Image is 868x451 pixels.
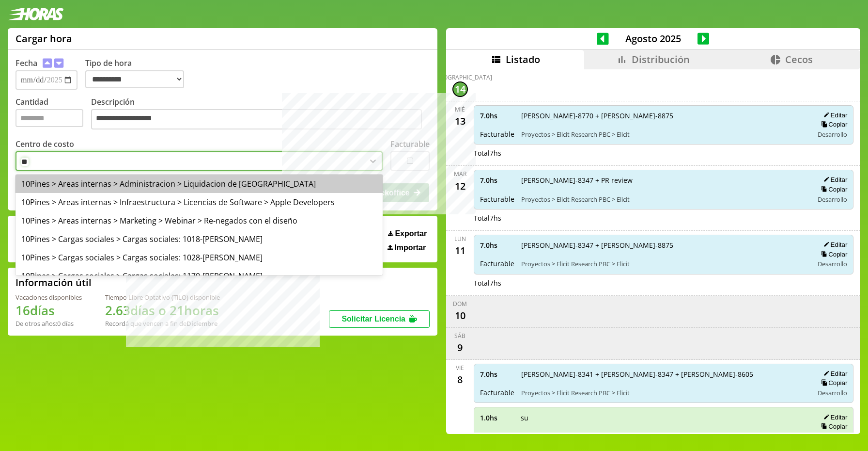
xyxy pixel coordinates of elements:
span: 7.0 hs [480,176,514,185]
div: 9 [452,340,468,355]
button: Copiar [818,120,847,129]
div: 10Pines > Areas internas > Administracion > Liquidacion de [GEOGRAPHIC_DATA] [15,175,383,193]
div: dom [453,300,467,308]
span: Desarrollo [818,388,847,397]
div: Tiempo Libre Optativo (TiLO) disponible [105,293,220,302]
span: Facturable [480,129,514,139]
span: Solicitar Licencia [341,315,405,323]
button: Editar [821,413,847,421]
div: mar [454,170,466,178]
span: Proyectos > Elicit Research PBC > Elicit [521,195,807,204]
span: Proyectos > Elicit Research PBC > Elicit [521,388,807,397]
span: Agosto 2025 [609,32,697,45]
div: mié [455,105,465,113]
div: 11 [452,243,468,258]
span: Importar [394,243,426,252]
span: Facturable [480,259,514,268]
div: 10Pines > Areas internas > Infraestructura > Licencias de Software > Apple Developers [15,193,383,211]
span: [PERSON_NAME]-8347 + [PERSON_NAME]-8875 [521,241,807,250]
span: Facturable [480,194,514,204]
div: 8 [452,372,468,387]
label: Tipo de hora [85,58,192,90]
div: sáb [454,332,465,340]
div: scrollable content [446,69,860,433]
button: Copiar [818,379,847,387]
label: Fecha [15,58,37,68]
input: Cantidad [15,109,83,127]
label: Cantidad [15,97,91,132]
span: 10Pines > Gestion horizontal > Standup semanal [521,432,807,441]
div: lun [454,235,466,243]
span: Distribución [632,53,690,66]
div: vie [456,364,464,372]
span: Desarrollo [818,130,847,139]
img: logotipo [8,8,64,20]
span: 7.0 hs [480,370,514,379]
div: Total 7 hs [474,148,854,158]
button: Copiar [818,185,847,193]
label: Facturable [390,139,430,149]
h2: Información útil [15,276,92,289]
div: 10Pines > Cargas sociales > Cargas sociales: 1170-[PERSON_NAME] [15,267,383,285]
div: Vacaciones disponibles [15,293,82,302]
span: [PERSON_NAME]-8341 + [PERSON_NAME]-8347 + [PERSON_NAME]-8605 [521,370,807,379]
span: 7.0 hs [480,241,514,250]
button: Copiar [818,422,847,431]
span: [PERSON_NAME]-8770 + [PERSON_NAME]-8875 [521,111,807,120]
span: 1.0 hs [480,413,514,422]
span: su [521,413,807,422]
select: Tipo de hora [85,70,184,88]
span: Desarrollo [818,195,847,204]
div: Total 7 hs [474,278,854,288]
div: 14 [452,81,468,97]
label: Centro de costo [15,139,74,149]
button: Editar [821,370,847,378]
span: Facturable [480,388,514,397]
div: 12 [452,178,468,193]
button: Editar [821,241,847,249]
span: Proyectos > Elicit Research PBC > Elicit [521,130,807,139]
span: 7.0 hs [480,111,514,120]
div: 10 [452,308,468,323]
h1: 16 días [15,302,82,319]
span: Exportar [395,229,427,238]
b: Diciembre [186,319,217,328]
div: Total 7 hs [474,213,854,223]
div: De otros años: 0 días [15,319,82,328]
h1: 2.63 días o 21 horas [105,302,220,319]
div: 10Pines > Areas internas > Marketing > Webinar > Re-negados con el diseño [15,211,383,230]
div: 10Pines > Cargas sociales > Cargas sociales: 1018-[PERSON_NAME] [15,230,383,248]
span: Desarrollo [818,432,847,441]
span: [PERSON_NAME]-8347 + PR review [521,176,807,185]
button: Editar [821,176,847,184]
span: Cecos [785,53,813,66]
div: 13 [452,113,468,129]
div: [DEMOGRAPHIC_DATA] [428,73,492,81]
span: Desarrollo [818,259,847,268]
button: Editar [821,111,847,119]
textarea: Descripción [91,109,422,129]
button: Copiar [818,250,847,258]
button: Solicitar Licencia [329,310,430,328]
label: Descripción [91,97,430,132]
div: 10Pines > Cargas sociales > Cargas sociales: 1028-[PERSON_NAME] [15,248,383,267]
h1: Cargar hora [15,32,72,45]
button: Exportar [385,229,430,239]
span: Listado [506,53,540,66]
div: Recordá que vencen a fin de [105,319,220,328]
span: Proyectos > Elicit Research PBC > Elicit [521,259,807,268]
